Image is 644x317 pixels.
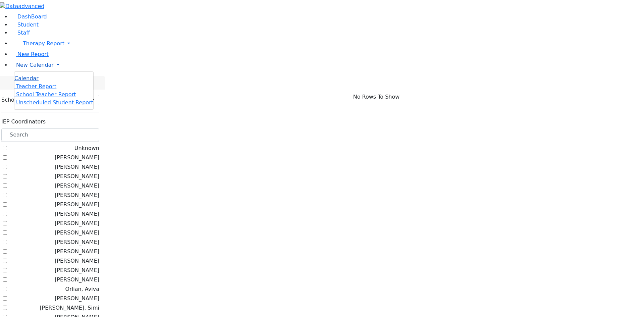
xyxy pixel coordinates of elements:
[1,118,46,126] label: IEP Coordinators
[17,13,47,20] span: DashBoard
[14,83,56,90] a: Teacher Report
[11,58,644,72] a: New Calendar
[11,30,30,36] a: Staff
[16,91,76,98] span: School Teacher Report
[23,40,64,47] span: Therapy Report
[14,91,76,98] a: School Teacher Report
[55,229,99,237] label: [PERSON_NAME]
[16,62,54,68] span: New Calendar
[74,144,99,152] label: Unknown
[55,191,99,199] label: [PERSON_NAME]
[55,182,99,190] label: [PERSON_NAME]
[55,295,99,303] label: [PERSON_NAME]
[55,154,99,162] label: [PERSON_NAME]
[14,75,39,82] span: Calendar
[17,51,49,57] span: New Report
[11,37,644,50] a: Therapy Report
[55,219,99,227] label: [PERSON_NAME]
[55,266,99,274] label: [PERSON_NAME]
[55,172,99,180] label: [PERSON_NAME]
[14,99,93,106] a: Unscheduled Student Report
[16,83,56,90] span: Teacher Report
[65,285,99,293] label: Orlian, Aviva
[55,210,99,218] label: [PERSON_NAME]
[55,257,99,265] label: [PERSON_NAME]
[17,30,30,36] span: Staff
[353,93,400,101] span: No Rows To Show
[55,248,99,256] label: [PERSON_NAME]
[17,21,39,28] span: Student
[55,238,99,246] label: [PERSON_NAME]
[11,51,49,57] a: New Report
[40,304,99,312] label: [PERSON_NAME], Simi
[14,71,94,110] ul: Therapy Report
[16,99,93,106] span: Unscheduled Student Report
[11,13,47,20] a: DashBoard
[55,163,99,171] label: [PERSON_NAME]
[55,201,99,209] label: [PERSON_NAME]
[1,128,99,141] input: Search
[1,96,35,104] label: School Years
[55,276,99,284] label: [PERSON_NAME]
[11,21,39,28] a: Student
[14,74,39,83] a: Calendar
